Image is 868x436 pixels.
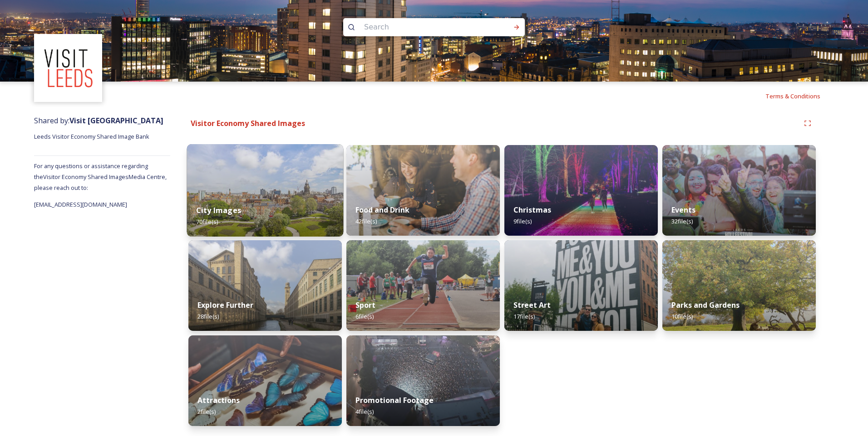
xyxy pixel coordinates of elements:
img: f6fc121b-1be0-45d6-a8fd-73235254150c.jpg [188,335,342,426]
a: Terms & Conditions [765,91,834,102]
strong: Food and Drink [355,205,409,215]
strong: Events [671,205,695,215]
strong: City Images [196,205,241,215]
span: 28 file(s) [197,312,219,320]
img: b31ebafd-3048-46ba-81ca-2db6d970c8af.jpg [504,145,658,236]
img: download%20(3).png [35,35,101,101]
span: 6 file(s) [355,312,374,320]
span: 9 file(s) [513,217,532,225]
img: c294e068-9312-4111-b400-e8d78225eb03.jpg [346,145,500,236]
img: 1cedfd3a-6210-4c1e-bde0-562e740d1bea.jpg [662,240,816,331]
span: 2 file(s) [197,407,216,416]
span: Leeds Visitor Economy Shared Image Bank [34,132,149,140]
span: Shared by: [34,116,163,126]
img: 5b0205c7-5891-4eba-88df-45a7ffb0e299.jpg [662,145,816,236]
img: 91398214-7c82-47fb-9c16-f060163af707.jpg [346,240,500,331]
span: 4 file(s) [355,407,374,416]
span: 17 file(s) [513,312,535,320]
strong: Street Art [513,300,551,310]
span: 42 file(s) [355,217,377,225]
strong: Christmas [513,205,551,215]
strong: Visit [GEOGRAPHIC_DATA] [69,116,163,126]
strong: Parks and Gardens [671,300,740,310]
span: [EMAIL_ADDRESS][DOMAIN_NAME] [34,200,127,208]
img: b038c16e-5de4-4e50-b566-40b0484159a7.jpg [187,144,344,237]
strong: Sport [355,300,375,310]
img: 6b83ee86-1c5a-4230-a2f2-76ba73473e8b.jpg [188,240,342,331]
strong: Explore Further [197,300,253,310]
strong: Promotional Footage [355,395,434,405]
input: Search [360,17,484,37]
img: 1035e23e-6597-4fbf-b892-733e3c84b342.jpg [346,335,500,426]
img: 7b28ebed-594a-4dfa-9134-fa8fbe935133.jpg [504,240,658,331]
span: Terms & Conditions [765,92,820,100]
span: For any questions or assistance regarding the Visitor Economy Shared Images Media Centre, please ... [34,162,167,192]
span: 32 file(s) [671,217,693,225]
span: 70 file(s) [196,218,218,226]
strong: Attractions [197,395,240,405]
strong: Visitor Economy Shared Images [191,118,305,128]
span: 10 file(s) [671,312,693,320]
